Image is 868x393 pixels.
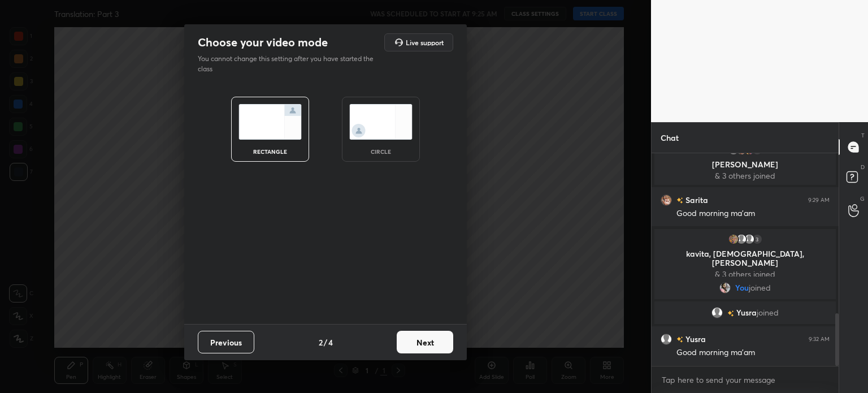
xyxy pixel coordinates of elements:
[808,197,830,204] div: 9:29 AM
[752,234,763,245] div: 3
[397,331,453,353] button: Next
[676,347,830,359] div: Good morning ma'am
[198,331,254,353] button: Previous
[349,104,413,140] img: circleScreenIcon.acc0effb.svg
[735,283,749,292] span: You
[749,283,771,292] span: joined
[728,234,739,245] img: 7afe74ce32ec424ab1de5b188903d89d.jpg
[406,39,444,46] h5: Live support
[676,208,830,219] div: Good morning ma'am
[683,194,708,206] h6: Sarita
[736,234,747,245] img: default.png
[324,336,327,348] h4: /
[744,234,755,245] img: default.png
[809,336,830,343] div: 9:32 AM
[198,54,381,74] p: You cannot change this setting after you have started the class
[661,334,672,345] img: default.png
[358,149,403,154] div: circle
[757,308,779,317] span: joined
[676,197,683,204] img: no-rating-badge.077c3623.svg
[861,163,865,171] p: D
[736,308,757,317] span: Yusra
[661,160,829,169] p: [PERSON_NAME]
[198,35,328,50] h2: Choose your video mode
[328,336,333,348] h4: 4
[661,270,829,279] p: & 3 others joined
[661,195,672,206] img: 3
[860,195,865,203] p: G
[652,123,688,153] p: Chat
[661,249,829,267] p: kavita, [DEMOGRAPHIC_DATA], [PERSON_NAME]
[661,171,829,180] p: & 3 others joined
[683,333,706,345] h6: Yusra
[727,310,734,317] img: no-rating-badge.077c3623.svg
[719,282,731,293] img: d27488215f1b4d5fb42b818338f14208.jpg
[676,336,683,343] img: no-rating-badge.077c3623.svg
[248,149,293,154] div: rectangle
[861,131,865,140] p: T
[238,104,302,140] img: normalScreenIcon.ae25ed63.svg
[652,153,839,366] div: grid
[319,336,323,348] h4: 2
[711,307,723,318] img: default.png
